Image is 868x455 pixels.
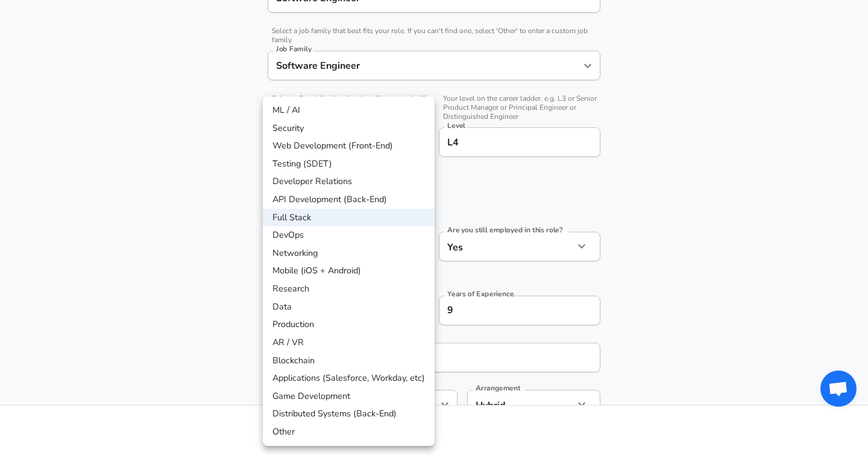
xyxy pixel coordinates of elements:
[263,119,435,138] li: Security
[820,371,857,407] div: Open chat
[263,405,435,423] li: Distributed Systems (Back-End)
[263,423,435,441] li: Other
[263,316,435,334] li: Production
[263,280,435,298] li: Research
[263,262,435,280] li: Mobile (iOS + Android)
[263,387,435,406] li: Game Development
[263,173,435,191] li: Developer Relations
[263,352,435,370] li: Blockchain
[263,226,435,244] li: DevOps
[263,298,435,316] li: Data
[263,244,435,262] li: Networking
[263,191,435,209] li: API Development (Back-End)
[263,101,435,119] li: ML / AI
[263,137,435,155] li: Web Development (Front-End)
[263,334,435,352] li: AR / VR
[263,155,435,173] li: Testing (SDET)
[263,369,435,387] li: Applications (Salesforce, Workday, etc)
[263,209,435,227] li: Full Stack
